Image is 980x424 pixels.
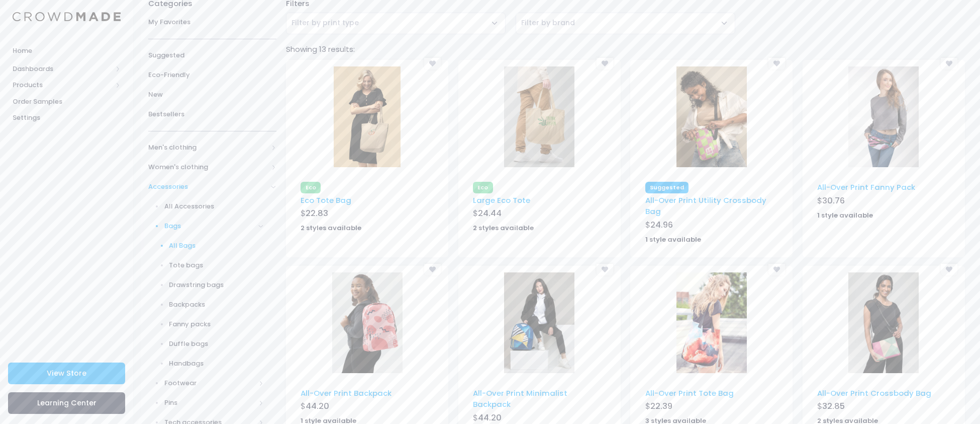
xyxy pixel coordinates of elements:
[650,400,672,412] span: 22.39
[478,412,502,423] span: 44.20
[135,275,276,295] a: Drawstring bags
[521,18,575,28] span: Filter by brand
[817,195,950,209] div: $
[286,13,506,34] span: Filter by print type
[301,388,391,398] a: All-Over Print Backpack
[817,210,873,220] strong: 1 style available
[473,195,530,205] a: Large Eco Tote
[164,221,255,231] span: Bags
[478,207,502,219] span: 24.44
[301,207,434,222] div: $
[473,182,493,193] span: Eco
[301,400,434,414] div: $
[148,109,276,119] span: Bestsellers
[291,18,359,28] span: Filter by print type
[169,280,263,290] span: Drawstring bags
[301,195,351,205] a: Eco Tote Bag
[148,17,276,27] span: My Favorites
[148,90,276,100] span: New
[8,392,125,414] a: Learning Center
[169,260,263,270] span: Tote bags
[164,378,255,388] span: Footwear
[13,113,121,123] span: Settings
[645,195,766,217] a: All-Over Print Utility Crossbody Bag
[148,65,276,85] a: Eco-Friendly
[281,44,969,55] div: Showing 13 results:
[13,12,121,22] img: Logo
[645,388,734,398] a: All-Over Print Tote Bag
[37,398,96,408] span: Learning Center
[169,319,263,329] span: Fanny packs
[169,359,263,369] span: Handbags
[8,363,125,384] a: View Store
[516,13,735,34] span: Filter by brand
[148,105,276,124] a: Bestsellers
[148,13,276,32] a: My Favorites
[291,18,359,28] span: Filter by print type
[164,201,264,211] span: All Accessories
[13,64,112,74] span: Dashboards
[135,236,276,256] a: All Bags
[645,219,778,233] div: $
[817,388,931,398] a: All-Over Print Crossbody Bag
[817,182,915,192] a: All-Over Print Fanny Pack
[148,182,268,192] span: Accessories
[521,18,575,28] span: Filter by brand
[135,334,276,354] a: Duffle bags
[13,97,121,107] span: Order Samples
[135,256,276,275] a: Tote bags
[135,295,276,315] a: Backpacks
[47,368,86,378] span: View Store
[13,80,112,90] span: Products
[169,300,263,310] span: Backpacks
[473,388,567,409] a: All-Over Print Minimalist Backpack
[645,400,778,414] div: $
[148,46,276,65] a: Suggested
[822,195,845,206] span: 30.76
[135,197,276,217] a: All Accessories
[148,70,276,80] span: Eco-Friendly
[148,143,268,153] span: Men's clothing
[301,223,361,233] strong: 2 styles available
[645,182,689,193] span: Suggested
[169,339,263,349] span: Duffle bags
[169,241,263,251] span: All Bags
[13,46,121,56] span: Home
[473,207,606,222] div: $
[822,400,845,412] span: 32.85
[148,162,268,172] span: Women's clothing
[164,398,255,408] span: Pins
[817,400,950,414] div: $
[135,315,276,334] a: Fanny packs
[301,182,321,193] span: Eco
[306,207,328,219] span: 22.83
[306,400,329,412] span: 44.20
[473,223,534,233] strong: 2 styles available
[650,219,673,231] span: 24.96
[148,50,276,60] span: Suggested
[645,235,701,244] strong: 1 style available
[135,354,276,374] a: Handbags
[148,85,276,105] a: New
